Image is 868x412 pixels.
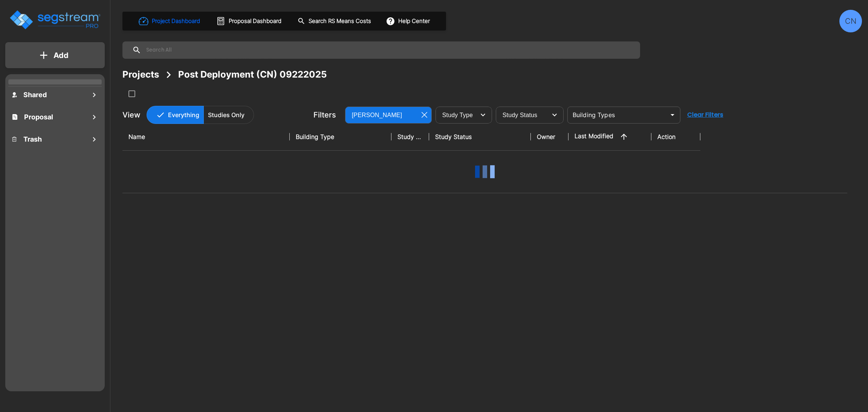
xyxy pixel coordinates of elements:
h1: Search RS Means Costs [309,17,371,26]
button: Clear Filters [684,107,726,122]
th: Name [122,123,290,151]
th: Study Type [391,123,429,151]
button: SelectAll [124,86,139,101]
th: Study Status [429,123,531,151]
div: Select [437,104,475,125]
span: Study Status [503,112,538,118]
button: Everything [147,106,204,124]
th: Last Modified [568,123,651,151]
div: Post Deployment (CN) 09222025 [178,68,327,81]
button: Add [5,44,105,66]
p: Studies Only [208,110,245,119]
div: Select [497,104,547,125]
p: Filters [313,109,336,121]
div: Select [347,104,419,125]
div: CN [839,10,862,32]
h1: Proposal [24,112,53,122]
button: Search RS Means Costs [295,14,375,29]
p: View [122,109,141,121]
button: Help Center [384,14,433,28]
h1: Proposal Dashboard [229,17,281,26]
img: Loading [470,157,500,187]
h1: Trash [23,134,42,144]
input: Building Types [570,110,666,120]
button: Project Dashboard [136,13,204,29]
button: Studies Only [203,106,254,124]
span: Study Type [442,112,473,118]
th: Owner [531,123,568,151]
button: Open [667,110,678,120]
p: Everything [168,110,199,119]
th: Action [651,123,700,151]
div: Platform [147,106,254,124]
p: Add [53,50,69,61]
input: Search All [141,41,636,59]
th: Building Type [290,123,391,151]
div: Projects [122,68,159,81]
h1: Project Dashboard [152,17,200,26]
h1: Shared [23,90,47,100]
button: Proposal Dashboard [213,13,286,29]
img: Logo [9,9,101,31]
